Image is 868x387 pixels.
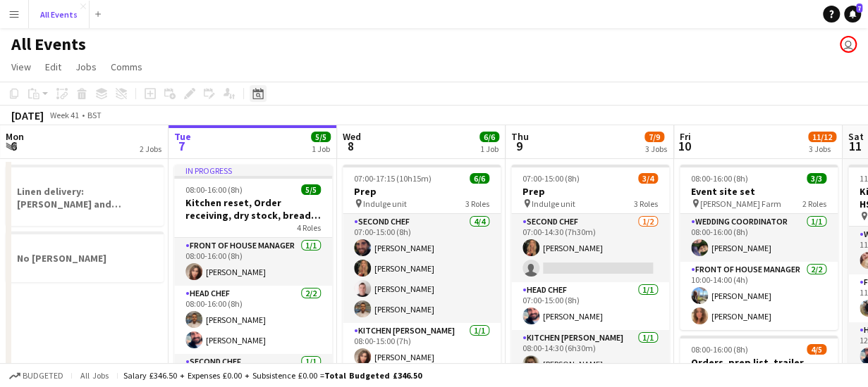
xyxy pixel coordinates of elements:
[87,110,102,120] div: BST
[807,344,826,355] span: 4/5
[6,58,37,76] a: View
[343,323,501,371] app-card-role: Kitchen [PERSON_NAME]1/108:00-15:00 (7h)[PERSON_NAME]
[678,138,691,154] span: 10
[807,173,826,184] span: 3/3
[105,58,148,76] a: Comms
[6,185,164,210] h3: Linen delivery: [PERSON_NAME] and [PERSON_NAME] + Kitty and [PERSON_NAME] / collection: [PERSON_N...
[324,370,422,381] span: Total Budgeted £346.50
[174,238,332,286] app-card-role: Front of House Manager1/108:00-16:00 (8h)[PERSON_NAME]
[311,132,331,142] span: 5/5
[363,198,407,209] span: Indulge unit
[185,184,243,195] span: 08:00-16:00 (8h)
[23,371,63,381] span: Budgeted
[691,344,748,355] span: 08:00-16:00 (8h)
[297,222,321,233] span: 4 Roles
[644,132,664,142] span: 7/9
[4,138,24,154] span: 6
[174,165,332,176] div: In progress
[680,185,838,198] h3: Event site set
[846,138,864,154] span: 11
[343,165,501,373] app-job-card: 07:00-17:15 (10h15m)6/6Prep Indulge unit3 RolesSecond Chef4/407:00-15:00 (8h)[PERSON_NAME][PERSON...
[75,61,97,73] span: Jobs
[511,185,669,198] h3: Prep
[172,138,191,154] span: 7
[312,144,330,154] div: 1 Job
[511,330,669,378] app-card-role: Kitchen [PERSON_NAME]1/108:00-14:30 (6h30m)[PERSON_NAME]
[802,198,826,209] span: 2 Roles
[111,61,142,73] span: Comms
[301,184,321,195] span: 5/5
[140,144,161,154] div: 2 Jobs
[341,138,361,154] span: 8
[11,34,86,55] h1: All Events
[174,196,332,222] h3: Kitchen reset, Order receiving, dry stock, bread and cake day
[39,58,67,76] a: Edit
[511,130,529,143] span: Thu
[11,108,44,122] div: [DATE]
[809,144,836,154] div: 3 Jobs
[174,165,332,373] app-job-card: In progress08:00-16:00 (8h)5/5Kitchen reset, Order receiving, dry stock, bread and cake day4 Role...
[511,165,669,373] app-job-card: 07:00-15:00 (8h)3/4Prep Indulge unit3 RolesSecond Chef1/207:00-14:30 (7h30m)[PERSON_NAME] Head Ch...
[680,165,838,330] app-job-card: 08:00-16:00 (8h)3/3Event site set [PERSON_NAME] Farm2 RolesWedding Coordinator1/108:00-16:00 (8h)...
[465,198,489,209] span: 3 Roles
[343,185,501,198] h3: Prep
[479,132,499,142] span: 6/6
[691,173,748,184] span: 08:00-16:00 (8h)
[848,130,864,143] span: Sat
[511,282,669,330] app-card-role: Head Chef1/107:00-15:00 (8h)[PERSON_NAME]
[78,370,111,381] span: All jobs
[70,58,102,76] a: Jobs
[29,1,90,28] button: All Events
[680,262,838,330] app-card-role: Front of House Manager2/210:00-14:00 (4h)[PERSON_NAME][PERSON_NAME]
[6,165,164,226] app-job-card: Linen delivery: [PERSON_NAME] and [PERSON_NAME] + Kitty and [PERSON_NAME] / collection: [PERSON_N...
[480,144,499,154] div: 1 Job
[700,198,781,209] span: [PERSON_NAME] Farm
[808,132,836,142] span: 11/12
[343,214,501,323] app-card-role: Second Chef4/407:00-15:00 (8h)[PERSON_NAME][PERSON_NAME][PERSON_NAME][PERSON_NAME]
[680,356,838,381] h3: Orders, prep list, trailer moving and last minute prep
[6,130,24,143] span: Mon
[174,130,191,143] span: Tue
[511,214,669,282] app-card-role: Second Chef1/207:00-14:30 (7h30m)[PERSON_NAME]
[532,198,575,209] span: Indulge unit
[680,130,691,143] span: Fri
[7,368,66,383] button: Budgeted
[638,173,658,184] span: 3/4
[174,286,332,354] app-card-role: Head Chef2/208:00-16:00 (8h)[PERSON_NAME][PERSON_NAME]
[645,144,667,154] div: 3 Jobs
[856,4,862,13] span: 7
[6,252,164,265] h3: No [PERSON_NAME]
[844,6,861,23] a: 7
[47,110,82,120] span: Week 41
[123,370,422,381] div: Salary £346.50 + Expenses £0.00 + Subsistence £0.00 =
[45,61,61,73] span: Edit
[470,173,489,184] span: 6/6
[11,61,31,73] span: View
[509,138,529,154] span: 9
[522,173,580,184] span: 07:00-15:00 (8h)
[840,36,857,53] app-user-avatar: Lucy Hinks
[354,173,432,184] span: 07:00-17:15 (10h15m)
[343,130,361,143] span: Wed
[634,198,658,209] span: 3 Roles
[6,231,164,282] app-job-card: No [PERSON_NAME]
[680,214,838,262] app-card-role: Wedding Coordinator1/108:00-16:00 (8h)[PERSON_NAME]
